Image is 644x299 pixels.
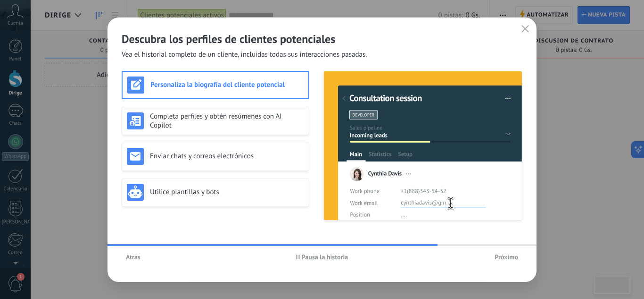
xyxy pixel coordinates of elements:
[490,250,522,264] button: Próximo
[302,253,348,261] font: Pausa la historia
[292,250,352,264] button: Pausa la historia
[150,112,282,130] font: Completa perfiles y obtén resúmenes con AI Copilot
[150,188,219,196] font: Utilice plantillas y bots
[122,32,335,46] font: Descubra los perfiles de clientes potenciales
[150,152,254,161] font: Enviar chats y correos electrónicos
[495,253,518,261] font: Próximo
[122,50,367,59] font: Vea el historial completo de un cliente, incluidas todas sus interacciones pasadas.
[122,250,145,264] button: Atrás
[126,253,140,261] font: Atrás
[150,80,285,89] font: Personaliza la biografía del cliente potencial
